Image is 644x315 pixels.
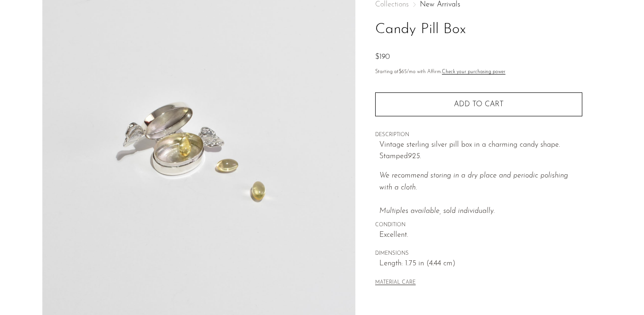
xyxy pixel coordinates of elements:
nav: Breadcrumbs [375,1,582,8]
span: $65 [399,69,407,74]
i: We recommend storing in a dry place and periodic polishing with a cloth. Multiples available, sol... [379,172,568,215]
span: DESCRIPTION [375,131,582,139]
span: $190 [375,53,390,61]
button: Add to cart [375,92,582,116]
a: Check your purchasing power - Learn more about Affirm Financing (opens in modal) [442,69,505,74]
button: MATERIAL CARE [375,280,416,286]
span: DIMENSIONS [375,250,582,258]
span: Add to cart [454,100,504,109]
span: Length: 1.75 in (4.44 cm) [379,258,582,270]
span: CONDITION [375,221,582,229]
a: New Arrivals [420,1,460,8]
p: Starting at /mo with Affirm. [375,68,582,76]
p: Vintage sterling silver pill box in a charming candy shape. Stamped [379,139,582,163]
em: 925. [408,153,421,160]
h1: Candy Pill Box [375,18,582,41]
span: Excellent. [379,229,582,241]
span: Collections [375,1,409,8]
